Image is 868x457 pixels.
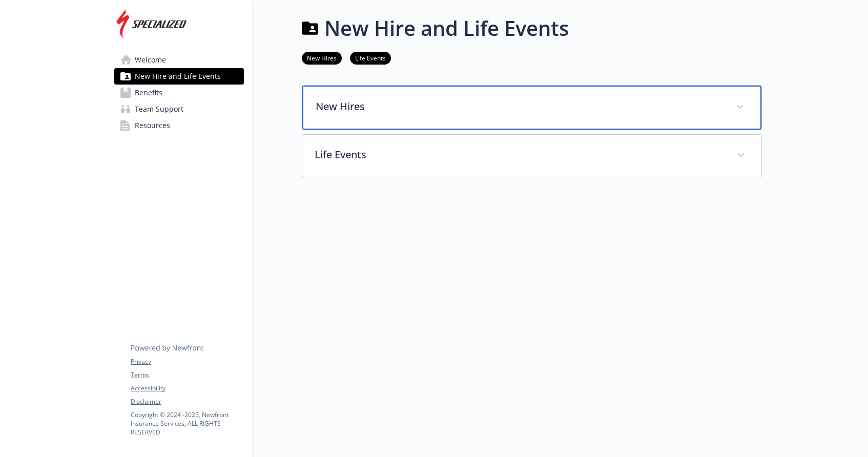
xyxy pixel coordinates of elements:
[131,410,243,437] p: Copyright © 2024 - 2025 , Newfront Insurance Services, ALL RIGHTS RESERVED
[135,52,166,68] span: Welcome
[135,68,221,85] span: New Hire and Life Events
[114,68,244,85] a: New Hire and Life Events
[135,101,183,117] span: Team Support
[316,99,724,114] p: New Hires
[302,53,342,63] a: New Hires
[114,117,244,134] a: Resources
[324,13,569,44] h1: New Hire and Life Events
[350,53,391,63] a: Life Events
[135,85,162,101] span: Benefits
[114,101,244,117] a: Team Support
[315,147,725,162] p: Life Events
[302,86,761,130] div: New Hires
[114,52,244,68] a: Welcome
[131,397,243,406] a: Disclaimer
[131,384,243,393] a: Accessibility
[131,357,243,366] a: Privacy
[135,117,170,134] span: Resources
[114,85,244,101] a: Benefits
[302,135,761,177] div: Life Events
[131,370,243,380] a: Terms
